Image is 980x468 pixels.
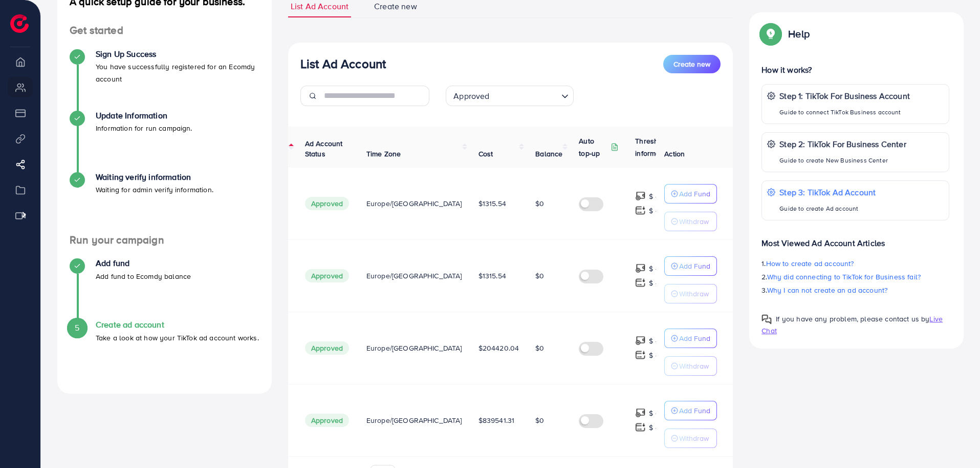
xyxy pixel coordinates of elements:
span: Approved [305,341,349,355]
span: $0 [535,343,544,353]
span: Why did connecting to TikTok for Business fail? [767,272,921,282]
button: Withdraw [664,356,717,376]
p: $ --- [649,407,662,419]
img: top-up amount [635,205,646,216]
p: Withdraw [679,288,709,300]
img: top-up amount [635,277,646,288]
li: Waiting verify information [57,172,272,234]
p: Guide to create Ad account [779,202,876,215]
img: top-up amount [635,263,646,274]
span: $839541.31 [478,415,515,425]
p: Step 2: TikTok For Business Center [779,138,906,150]
p: Guide to create New Business Center [779,154,906,167]
li: Sign Up Success [57,49,272,111]
span: Approved [305,269,349,282]
span: Create new [673,59,710,69]
img: top-up amount [635,191,646,201]
p: Step 1: TikTok For Business Account [779,90,910,102]
img: logo [10,14,29,33]
span: Europe/[GEOGRAPHIC_DATA] [366,198,462,209]
img: top-up amount [635,422,646,433]
p: Step 3: TikTok Ad Account [779,186,876,198]
span: $0 [535,271,544,281]
li: Create ad account [57,320,272,381]
p: Most Viewed Ad Account Articles [761,229,949,249]
li: Update Information [57,111,272,172]
span: $204420.04 [478,343,519,353]
p: $ --- [649,421,662,434]
span: $1315.54 [478,271,506,281]
p: $ --- [649,349,662,361]
h4: Sign Up Success [96,49,259,59]
span: Approved [305,414,349,427]
p: Add Fund [679,404,710,417]
span: Cost [478,149,493,159]
p: 2. [761,271,949,283]
span: $1315.54 [478,198,506,209]
h4: Waiting verify information [96,172,213,182]
p: Threshold information [635,135,685,159]
span: Time Zone [366,149,401,159]
img: top-up amount [635,350,646,360]
img: top-up amount [635,335,646,346]
p: 1. [761,257,949,270]
h4: Add fund [96,258,191,268]
p: $ --- [649,335,662,347]
p: Take a look at how your TikTok ad account works. [96,332,259,344]
span: List Ad Account [291,1,349,12]
p: Add fund to Ecomdy balance [96,270,191,282]
button: Add Fund [664,401,717,420]
span: Balance [535,149,562,159]
h4: Update Information [96,111,192,120]
h3: List Ad Account [300,56,386,71]
button: Add Fund [664,184,717,204]
span: How to create ad account? [766,258,854,269]
span: Approved [451,89,491,104]
p: Withdraw [679,360,709,372]
p: Help [788,28,810,40]
p: $ --- [649,277,662,289]
p: $ --- [649,190,662,202]
p: Add Fund [679,188,710,200]
div: Search for option [446,86,574,106]
p: How it works? [761,64,949,76]
span: 5 [75,322,79,334]
span: Europe/[GEOGRAPHIC_DATA] [366,343,462,353]
span: $0 [535,415,544,425]
p: Information for run campaign. [96,122,192,134]
li: Add fund [57,258,272,320]
img: top-up amount [635,408,646,418]
p: $ --- [649,262,662,275]
p: Waiting for admin verify information. [96,184,213,196]
input: Search for option [493,87,558,104]
button: Withdraw [664,284,717,303]
span: If you have any problem, please contact us by [776,314,929,324]
button: Withdraw [664,429,717,448]
span: Create new [374,1,417,12]
p: Withdraw [679,215,709,228]
p: Auto top-up [579,135,608,159]
span: $0 [535,198,544,209]
img: Popup guide [761,25,780,43]
span: Ad Account Status [305,138,343,159]
p: Withdraw [679,432,709,444]
button: Add Fund [664,329,717,348]
p: Add Fund [679,332,710,344]
span: Europe/[GEOGRAPHIC_DATA] [366,271,462,281]
p: Guide to connect TikTok Business account [779,106,910,118]
p: $ --- [649,205,662,217]
span: Action [664,149,685,159]
img: Popup guide [761,314,772,324]
p: 3. [761,284,949,296]
button: Withdraw [664,212,717,231]
p: Add Fund [679,260,710,272]
span: Why I can not create an ad account? [767,285,888,295]
button: Create new [663,55,721,73]
span: Europe/[GEOGRAPHIC_DATA] [366,415,462,425]
h4: Create ad account [96,320,259,330]
h4: Get started [57,24,272,37]
p: You have successfully registered for an Ecomdy account [96,60,259,85]
span: Approved [305,197,349,210]
button: Add Fund [664,256,717,276]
